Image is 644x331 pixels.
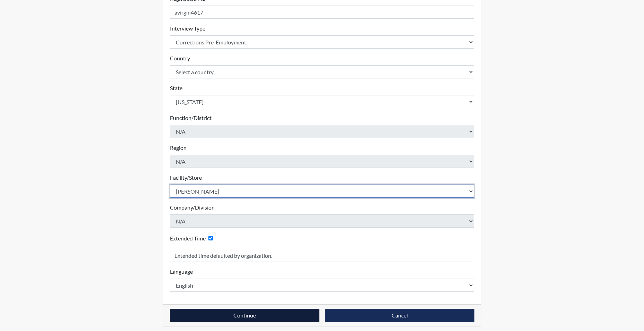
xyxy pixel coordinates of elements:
[170,203,215,212] label: Company/Division
[170,6,474,19] input: Insert a Registration ID, which needs to be a unique alphanumeric value for each interviewee
[170,54,190,62] label: Country
[170,234,206,243] label: Extended Time
[170,173,202,182] label: Facility/Store
[170,24,205,33] label: Interview Type
[170,144,187,152] label: Region
[325,309,474,322] button: Cancel
[170,84,182,92] label: State
[170,233,216,243] div: Checking this box will provide the interviewee with an accomodation of extra time to answer each ...
[170,114,212,122] label: Function/District
[170,309,319,322] button: Continue
[170,249,474,262] input: Reason for Extension
[170,268,193,276] label: Language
